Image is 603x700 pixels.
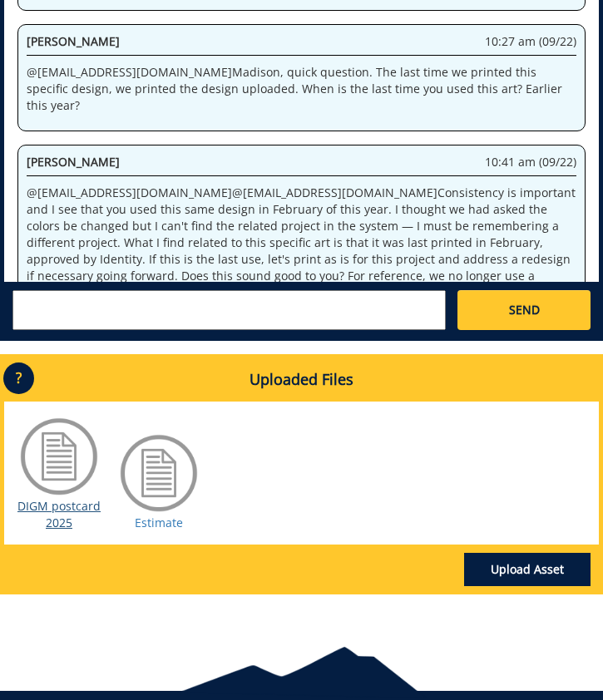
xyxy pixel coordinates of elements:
[4,358,599,402] h4: Uploaded Files
[485,154,576,170] span: 10:41 am (09/22)
[27,185,576,351] p: @ [EMAIL_ADDRESS][DOMAIN_NAME] @ [EMAIL_ADDRESS][DOMAIN_NAME] Consistency is important and I see ...
[17,498,101,530] a: DIGM postcard 2025
[27,33,120,49] span: [PERSON_NAME]
[464,553,591,586] a: Upload Asset
[27,154,120,170] span: [PERSON_NAME]
[3,362,34,394] p: ?
[12,290,446,330] textarea: messageToSend
[509,302,540,318] span: SEND
[135,515,183,530] a: Estimate
[485,33,576,50] span: 10:27 am (09/22)
[457,290,591,330] a: SEND
[27,64,576,114] p: @ [EMAIL_ADDRESS][DOMAIN_NAME] Madison, quick question. The last time we printed this specific de...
